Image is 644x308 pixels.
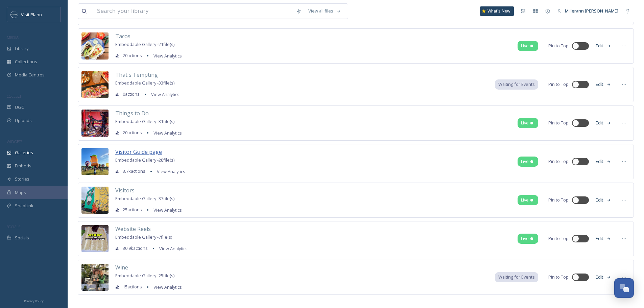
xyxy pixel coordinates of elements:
[521,43,529,49] span: Live
[115,110,149,117] span: Things to Do
[15,235,29,241] span: Socials
[153,284,182,290] span: View Analytics
[123,207,142,213] span: 25 actions
[157,168,185,174] span: View Analytics
[592,78,615,91] button: Edit
[548,43,569,49] span: Pin to Top
[15,189,26,196] span: Maps
[81,110,109,137] img: 5fd1d6c9-0ee5-43e4-9b35-1054c47e9fae.jpg
[521,158,529,165] span: Live
[565,8,618,14] span: Millerann [PERSON_NAME]
[81,32,109,60] img: 18e0d343-843f-4b73-9f01-8e17c09b2b57.jpg
[81,225,109,252] img: 6f6ab871-1394-4ee2-8d3e-3475c1bb1ff0.jpg
[81,264,109,291] img: 1503b3ae-7378-4854-9677-406a3b013f83.jpg
[123,129,142,136] span: 20 actions
[15,117,32,124] span: Uploads
[115,157,174,163] span: Embeddable Gallery - 28 file(s)
[548,197,569,203] span: Pin to Top
[81,148,109,175] img: 65f9e75b-5d32-495d-849a-8334b8db7087.jpg
[123,168,145,174] span: 3.7k actions
[151,91,180,97] span: View Analytics
[15,72,45,78] span: Media Centres
[115,71,158,78] span: That's Tempting
[7,94,21,99] span: COLLECT
[15,203,33,209] span: SnapLink
[548,120,569,126] span: Pin to Top
[7,35,19,40] span: MEDIA
[11,11,18,18] img: images.jpeg
[115,225,151,233] span: Website Reels
[115,234,172,240] span: Embeddable Gallery - 7 file(s)
[153,207,182,213] span: View Analytics
[548,158,569,165] span: Pin to Top
[521,120,529,126] span: Live
[548,274,569,280] span: Pin to Top
[21,11,42,18] span: Visit Plano
[15,163,31,169] span: Embeds
[153,167,185,175] a: View Analytics
[148,90,180,98] a: View Analytics
[115,118,174,124] span: Embeddable Gallery - 31 file(s)
[156,244,188,253] a: View Analytics
[592,270,615,284] button: Edit
[554,4,622,18] a: Millerann [PERSON_NAME]
[115,195,174,202] span: Embeddable Gallery - 37 file(s)
[498,81,535,88] span: Waiting for Events
[592,39,615,52] button: Edit
[150,206,182,214] a: View Analytics
[521,197,529,203] span: Live
[480,6,514,16] a: What's New
[115,187,135,194] span: Visitors
[150,283,182,291] a: View Analytics
[15,149,33,156] span: Galleries
[150,129,182,137] a: View Analytics
[24,297,44,305] a: Privacy Policy
[15,45,28,52] span: Library
[115,41,174,47] span: Embeddable Gallery - 21 file(s)
[7,139,22,144] span: WIDGETS
[498,274,535,280] span: Waiting for Events
[548,235,569,242] span: Pin to Top
[115,264,128,271] span: Wine
[592,116,615,129] button: Edit
[15,58,37,65] span: Collections
[159,245,188,252] span: View Analytics
[305,4,344,18] a: View all files
[123,245,148,252] span: 30.9k actions
[115,32,130,40] span: Tacos
[115,148,162,156] span: Visitor Guide page
[150,52,182,60] a: View Analytics
[15,104,24,111] span: UGC
[592,232,615,245] button: Edit
[115,273,174,279] span: Embeddable Gallery - 25 file(s)
[7,224,20,229] span: SOCIALS
[15,176,29,182] span: Stories
[521,235,529,242] span: Live
[81,187,109,214] img: d16ac82c-6b48-434a-b505-72ac0d7db085.jpg
[592,155,615,168] button: Edit
[123,284,142,290] span: 15 actions
[153,130,182,136] span: View Analytics
[123,52,142,59] span: 20 actions
[614,278,634,298] button: Open Chat
[81,71,109,98] img: 6c3aed8e-4237-4b98-9e16-9f469ee9d212.jpg
[94,4,293,19] input: Search your library
[123,91,140,97] span: 0 actions
[24,299,44,303] span: Privacy Policy
[592,193,615,207] button: Edit
[153,53,182,59] span: View Analytics
[115,80,174,86] span: Embeddable Gallery - 33 file(s)
[548,81,569,88] span: Pin to Top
